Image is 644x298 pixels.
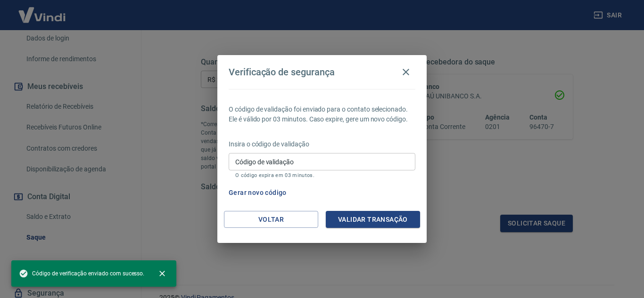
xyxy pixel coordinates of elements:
[326,211,420,228] button: Validar transação
[229,105,415,124] p: O código de validação foi enviado para o contato selecionado. Ele é válido por 03 minutos. Caso e...
[224,211,318,228] button: Voltar
[235,172,409,178] p: O código expira em 03 minutos.
[19,269,144,278] span: Código de verificação enviado com sucesso.
[229,66,335,78] h4: Verificação de segurança
[152,263,173,284] button: close
[225,184,290,201] button: Gerar novo código
[229,139,415,149] p: Insira o código de validação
